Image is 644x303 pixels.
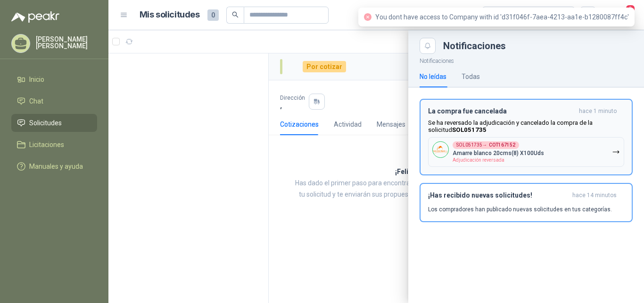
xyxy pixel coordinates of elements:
p: Se ha reversado la adjudicación y cancelado la compra de la solicitud [428,119,624,133]
a: Inicio [11,70,97,88]
button: 2 [616,7,633,24]
img: Company Logo [433,142,448,157]
span: Chat [29,96,43,106]
p: Amarre blanco 20cms(8) X100Uds [453,150,544,156]
a: Solicitudes [11,114,97,132]
div: Todas [462,71,480,82]
span: Licitaciones [29,139,64,150]
p: Notificaciones [408,54,644,66]
button: ¡Has recibido nuevas solicitudes!hace 14 minutos Los compradores han publicado nuevas solicitudes... [420,183,633,222]
span: search [232,11,239,18]
a: Chat [11,92,97,110]
span: hace 1 minuto [579,107,617,115]
div: No leídas [420,71,446,82]
b: COT167152 [489,143,515,147]
span: 0 [207,9,219,21]
button: La compra fue canceladahace 1 minuto Se ha reversado la adjudicación y cancelado la compra de la ... [420,99,633,175]
button: Company LogoSOL051735→COT167152Amarre blanco 20cms(8) X100UdsAdjudicación reversada [428,137,624,167]
p: Los compradores han publicado nuevas solicitudes en tus categorías. [428,205,612,214]
div: Notificaciones [443,41,633,51]
span: Manuales y ayuda [29,161,83,172]
a: Manuales y ayuda [11,157,97,175]
h3: La compra fue cancelada [428,107,575,115]
a: Licitaciones [11,136,97,154]
img: Logo peakr [11,11,59,23]
h1: Mis solicitudes [140,8,200,22]
b: SOL051735 [452,126,487,133]
span: You dont have access to Company with id 'd31f046f-7aea-4213-aa1e-b1280087ff4c' [375,13,629,21]
span: Inicio [29,74,44,85]
span: close-circle [364,13,372,21]
p: [PERSON_NAME] [PERSON_NAME] [36,36,97,49]
span: 2 [625,4,636,13]
span: Solicitudes [29,118,62,128]
button: Close [420,38,436,54]
div: SOL051735 → [453,141,519,149]
span: hace 14 minutos [572,191,617,199]
h3: ¡Has recibido nuevas solicitudes! [428,191,569,199]
span: Adjudicación reversada [453,157,504,163]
